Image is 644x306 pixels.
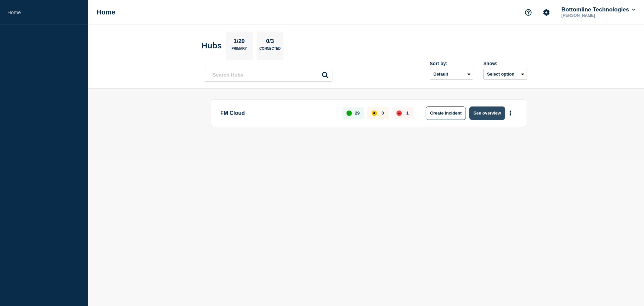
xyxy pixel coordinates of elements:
[560,6,637,13] button: Bottomline Technologies
[372,111,377,116] div: affected
[430,61,473,66] div: Sort by:
[205,68,332,82] input: Search Hubs
[560,13,630,18] p: [PERSON_NAME]
[259,47,280,54] p: Connected
[539,5,553,19] button: Account settings
[469,106,505,120] button: See overview
[202,41,222,50] h2: Hubs
[346,111,352,116] div: up
[521,5,535,19] button: Support
[381,111,384,116] p: 0
[231,47,247,54] p: Primary
[426,106,466,120] button: Create incident
[483,61,527,66] div: Show:
[483,69,527,80] button: Select option
[406,111,409,116] p: 1
[355,111,360,116] p: 29
[396,111,402,116] div: down
[97,8,115,16] h1: Home
[430,69,473,80] select: Sort by
[506,107,515,119] button: More actions
[231,38,247,47] p: 1/20
[264,38,277,47] p: 0/3
[220,106,335,120] p: FM Cloud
